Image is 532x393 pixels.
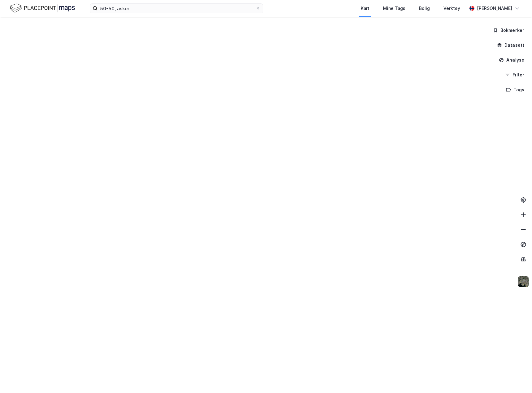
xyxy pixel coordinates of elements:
div: Kontrollprogram for chat [501,363,532,393]
div: Kart [361,5,369,12]
div: Verktøy [443,5,460,12]
div: [PERSON_NAME] [477,5,512,12]
iframe: Chat Widget [501,363,532,393]
div: Mine Tags [383,5,405,12]
img: logo.f888ab2527a4732fd821a326f86c7f29.svg [10,3,75,14]
input: Søk på adresse, matrikkel, gårdeiere, leietakere eller personer [98,4,255,13]
div: Bolig [419,5,430,12]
